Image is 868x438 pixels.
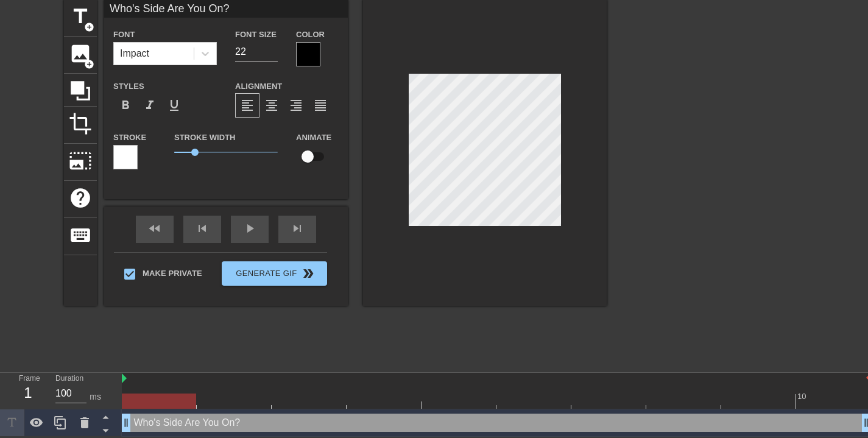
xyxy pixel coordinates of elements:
span: help [69,186,92,210]
span: format_align_right [289,98,303,113]
span: photo_size_select_large [69,149,92,172]
span: Make Private [143,267,202,280]
span: fast_rewind [147,221,162,236]
span: Generate Gif [227,266,322,281]
label: Duration [55,375,83,383]
span: format_bold [118,98,133,113]
div: 10 [797,390,808,403]
span: format_align_left [240,98,255,113]
span: keyboard [69,224,92,247]
span: add_circle [84,59,94,69]
label: Font [113,29,135,41]
span: crop [69,112,92,135]
div: ms [90,390,101,403]
label: Alignment [235,80,282,93]
span: image [69,42,92,65]
label: Color [296,29,325,41]
span: title [69,5,92,28]
span: double_arrow [301,266,316,281]
span: skip_next [290,221,305,236]
div: Impact [120,46,149,61]
label: Animate [296,132,331,144]
div: 1 [19,382,37,404]
span: add_circle [84,22,94,32]
span: play_arrow [242,221,257,236]
div: Frame [10,373,46,408]
span: drag_handle [120,417,132,429]
label: Stroke Width [174,132,235,144]
span: skip_previous [195,221,210,236]
span: format_italic [143,98,157,113]
span: format_align_center [264,98,279,113]
label: Stroke [113,132,146,144]
label: Styles [113,80,144,93]
button: Generate Gif [222,261,327,286]
span: format_underline [167,98,182,113]
span: format_align_justify [313,98,328,113]
label: Font Size [235,29,277,41]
